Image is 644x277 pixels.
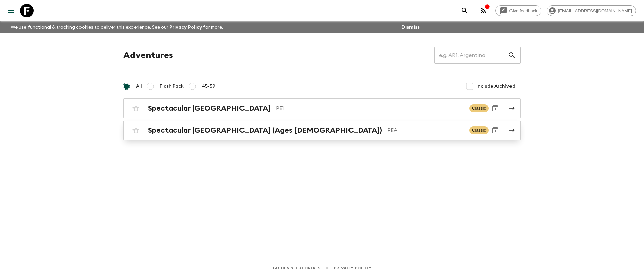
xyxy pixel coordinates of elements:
[469,126,489,134] span: Classic
[8,21,226,33] p: We use functional & tracking cookies to deliver this experience. See our for more.
[476,83,515,90] span: Include Archived
[276,104,464,112] p: PE1
[136,83,142,90] span: All
[554,8,636,13] span: [EMAIL_ADDRESS][DOMAIN_NAME]
[334,264,371,272] a: Privacy Policy
[489,101,502,115] button: Archive
[458,4,471,17] button: search adventures
[123,121,521,140] a: Spectacular [GEOGRAPHIC_DATA] (Ages [DEMOGRAPHIC_DATA])PEAClassicArchive
[273,264,321,272] a: Guides & Tutorials
[506,8,541,13] span: Give feedback
[202,83,215,90] span: 45-59
[4,4,17,17] button: menu
[148,126,382,135] h2: Spectacular [GEOGRAPHIC_DATA] (Ages [DEMOGRAPHIC_DATA])
[169,25,202,30] a: Privacy Policy
[469,104,489,112] span: Classic
[547,5,636,16] div: [EMAIL_ADDRESS][DOMAIN_NAME]
[489,124,502,137] button: Archive
[495,5,541,16] a: Give feedback
[123,49,173,62] h1: Adventures
[387,126,464,134] p: PEA
[160,83,184,90] span: Flash Pack
[148,104,271,113] h2: Spectacular [GEOGRAPHIC_DATA]
[400,23,421,32] button: Dismiss
[123,98,521,118] a: Spectacular [GEOGRAPHIC_DATA]PE1ClassicArchive
[434,46,508,65] input: e.g. AR1, Argentina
